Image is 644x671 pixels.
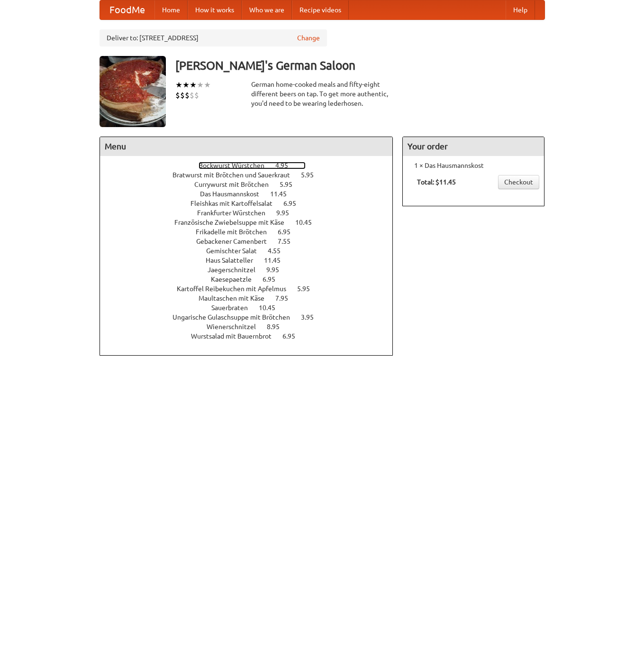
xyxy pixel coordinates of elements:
[275,294,298,302] span: 7.95
[295,219,321,226] span: 10.45
[242,0,292,19] a: Who we are
[185,90,190,101] li: $
[270,190,296,198] span: 11.45
[267,323,289,331] span: 8.95
[208,266,297,274] a: Jaegerschnitzel 9.95
[207,323,265,331] span: Wienerschnitzel
[177,285,327,293] a: Kartoffel Reibekuchen mit Apfelmus 5.95
[100,137,393,156] h4: Menu
[301,171,323,179] span: 5.95
[282,332,305,340] span: 6.95
[199,294,306,302] a: Maultaschen mit Käse 7.95
[100,56,166,127] img: angular.jpg
[190,80,197,90] li: ★
[197,80,204,90] li: ★
[275,162,298,169] span: 4.95
[174,219,329,226] a: Französische Zwiebelsuppe mit Käse 10.45
[278,238,300,245] span: 7.55
[278,228,300,236] span: 6.95
[190,90,194,101] li: $
[188,0,242,19] a: How it works
[172,313,299,321] span: Ungarische Gulaschsuppe mit Brötchen
[297,33,320,43] a: Change
[506,0,535,19] a: Help
[264,257,290,264] span: 11.45
[177,285,296,293] span: Kartoffel Reibekuchen mit Apfelmus
[259,304,285,312] span: 10.45
[154,0,188,19] a: Home
[100,0,154,19] a: FoodMe
[199,294,274,302] span: Maultaschen mit Käse
[200,190,269,198] span: Das Hausmannskost
[263,276,285,283] span: 6.95
[498,175,539,189] a: Checkout
[211,304,257,312] span: Sauerbraten
[182,80,190,90] li: ★
[206,247,298,255] a: Gemischter Salat 4.55
[204,80,211,90] li: ★
[301,313,323,321] span: 3.95
[206,257,298,264] a: Haus Salatteller 11.45
[200,190,304,198] a: Das Hausmannskost 11.45
[194,181,310,188] a: Currywurst mit Brötchen 5.95
[417,178,456,186] b: Total: $11.45
[175,80,182,90] li: ★
[199,162,274,169] span: Bockwurst Würstchen
[283,200,306,207] span: 6.95
[197,209,275,217] span: Frankfurter Würstchen
[190,200,282,207] span: Fleishkas mit Kartoffelsalat
[196,238,276,245] span: Gebackener Camenbert
[408,161,539,170] li: 1 × Das Hausmannskost
[280,181,302,188] span: 5.95
[251,80,393,108] div: German home-cooked meals and fifty-eight different beers on tap. To get more authentic, you'd nee...
[196,228,276,236] span: Frikadelle mit Brötchen
[174,219,294,226] span: Französische Zwiebelsuppe mit Käse
[175,56,545,75] h3: [PERSON_NAME]'s German Saloon
[190,200,314,207] a: Fleishkas mit Kartoffelsalat 6.95
[403,137,544,156] h4: Your order
[175,90,180,101] li: $
[211,304,293,312] a: Sauerbraten 10.45
[196,238,308,245] a: Gebackener Camenbert 7.55
[172,313,331,321] a: Ungarische Gulaschsuppe mit Brötchen 3.95
[194,90,199,101] li: $
[180,90,185,101] li: $
[199,162,306,169] a: Bockwurst Würstchen 4.95
[194,181,278,188] span: Currywurst mit Brötchen
[206,257,263,264] span: Haus Salatteller
[196,228,308,236] a: Frikadelle mit Brötchen 6.95
[197,209,307,217] a: Frankfurter Würstchen 9.95
[191,332,313,340] a: Wurstsalad mit Bauernbrot 6.95
[207,323,297,331] a: Wienerschnitzel 8.95
[172,171,331,179] a: Bratwurst mit Brötchen und Sauerkraut 5.95
[268,247,290,255] span: 4.55
[211,276,261,283] span: Kaesepaetzle
[292,0,349,19] a: Recipe videos
[191,332,281,340] span: Wurstsalad mit Bauernbrot
[172,171,299,179] span: Bratwurst mit Brötchen und Sauerkraut
[206,247,266,255] span: Gemischter Salat
[208,266,265,274] span: Jaegerschnitzel
[276,209,299,217] span: 9.95
[266,266,289,274] span: 9.95
[297,285,319,293] span: 5.95
[211,276,293,283] a: Kaesepaetzle 6.95
[100,29,327,46] div: Deliver to: [STREET_ADDRESS]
